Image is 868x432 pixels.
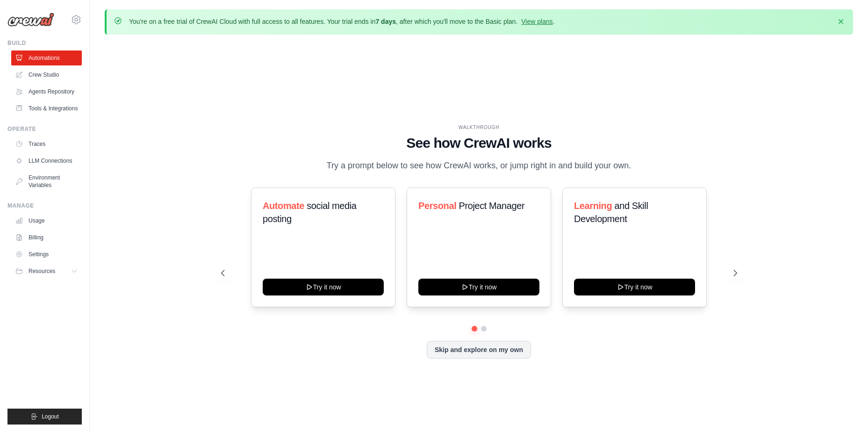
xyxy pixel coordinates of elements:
button: Resources [11,264,82,279]
div: Operate [7,125,82,133]
span: social media posting [263,201,357,224]
a: Crew Studio [11,67,82,82]
button: Try it now [263,279,384,295]
span: Automate [263,201,304,211]
button: Skip and explore on my own [427,341,531,359]
strong: 7 days [375,18,396,25]
a: Tools & Integrations [11,101,82,116]
div: Manage [7,202,82,209]
a: Traces [11,137,82,151]
img: Logo [7,13,54,27]
span: Learning [574,201,612,211]
a: Automations [11,50,82,65]
div: WALKTHROUGH [221,124,737,131]
div: Build [7,39,82,47]
a: Environment Variables [11,170,82,193]
a: Settings [11,247,82,262]
a: Usage [11,213,82,228]
button: Logout [7,409,82,425]
a: View plans [521,18,552,25]
span: Logout [42,413,59,420]
h1: See how CrewAI works [221,135,737,151]
p: Try a prompt below to see how CrewAI works, or jump right in and build your own. [322,159,636,173]
button: Try it now [574,279,695,295]
a: Billing [11,230,82,245]
a: Agents Repository [11,84,82,99]
span: Project Manager [459,201,524,211]
p: You're on a free trial of CrewAI Cloud with full access to all features. Your trial ends in , aft... [129,17,555,26]
a: LLM Connections [11,153,82,168]
span: Resources [29,267,55,275]
button: Try it now [418,279,539,295]
span: Personal [418,201,456,211]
